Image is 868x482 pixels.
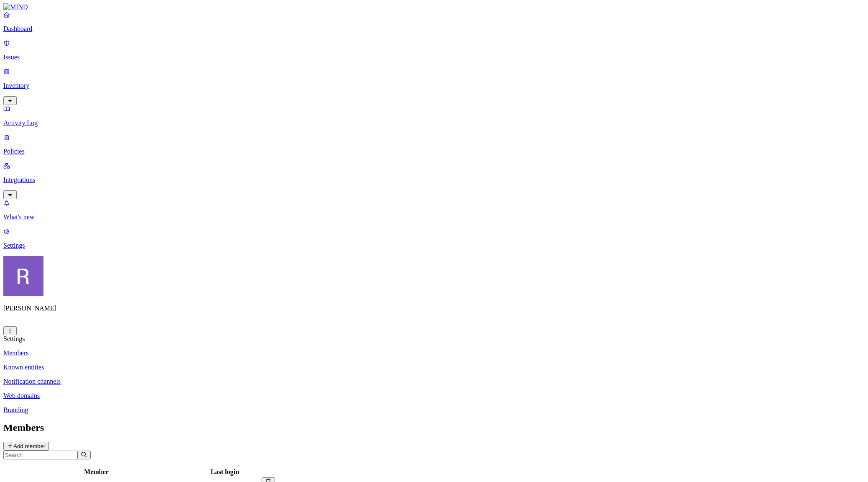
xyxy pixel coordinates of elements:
[3,451,77,459] input: Search
[3,25,865,33] p: Dashboard
[3,378,865,385] a: Notification channels
[3,82,865,90] p: Inventory
[190,468,260,476] div: Last login
[3,364,865,371] a: Known entities
[3,11,865,33] a: Dashboard
[3,406,865,414] a: Branding
[3,162,865,198] a: Integrations
[3,199,865,221] a: What's new
[3,335,865,343] div: Settings
[3,3,865,11] a: MIND
[3,442,49,451] button: Add member
[3,349,865,357] a: Members
[3,213,865,221] p: What's new
[3,3,28,11] img: MIND
[3,228,865,249] a: Settings
[3,176,865,184] p: Integrations
[3,148,865,155] p: Policies
[3,422,865,433] h2: Members
[3,39,865,61] a: Issues
[3,133,865,155] a: Policies
[3,68,865,104] a: Inventory
[5,468,188,476] div: Member
[3,256,43,296] img: Rich Thompson
[3,105,865,127] a: Activity Log
[3,119,865,127] p: Activity Log
[3,305,865,312] p: [PERSON_NAME]
[3,54,865,61] p: Issues
[3,242,865,249] p: Settings
[3,392,865,400] a: Web domains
